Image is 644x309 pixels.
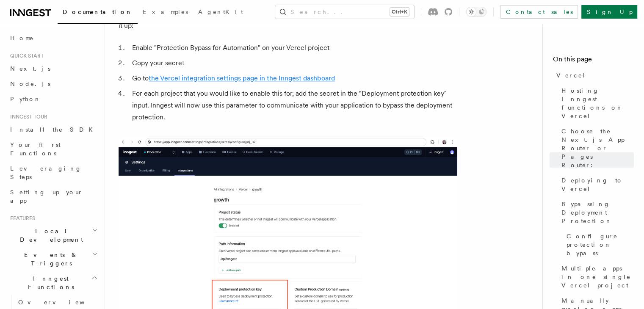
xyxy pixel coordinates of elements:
span: Documentation [63,8,133,15]
li: Enable "Protection Bypass for Automation" on your Vercel project [130,42,457,54]
li: Copy your secret [130,57,457,69]
span: AgentKit [198,8,243,15]
span: Your first Functions [10,141,61,157]
a: Contact sales [500,5,578,19]
span: Inngest Functions [7,274,91,291]
span: Quick start [7,52,44,59]
a: Python [7,91,100,107]
a: Your first Functions [7,137,100,161]
span: Events & Triggers [7,251,92,268]
span: Install the SDK [10,126,98,133]
a: Next.js [7,61,100,76]
li: Go to [130,72,457,84]
a: Examples [138,3,193,23]
button: Local Development [7,223,100,247]
button: Search...Ctrl+K [275,5,414,19]
a: Choose the Next.js App Router or Pages Router: [558,124,634,173]
span: Features [7,215,35,222]
a: Install the SDK [7,122,100,137]
kbd: Ctrl+K [390,8,409,16]
span: Home [10,34,34,42]
span: Choose the Next.js App Router or Pages Router: [561,127,634,169]
a: Sign Up [581,5,637,19]
span: Bypassing Deployment Protection [561,200,634,225]
a: Configure protection bypass [563,229,634,261]
button: Events & Triggers [7,247,100,271]
span: Next.js [10,65,50,72]
a: AgentKit [193,3,248,23]
span: Configure protection bypass [567,232,634,257]
span: Inngest tour [7,113,47,120]
a: Leveraging Steps [7,161,100,185]
a: Multiple apps in one single Vercel project [558,261,634,293]
span: Local Development [7,227,92,244]
a: Documentation [58,3,138,24]
button: Inngest Functions [7,271,100,295]
span: Hosting Inngest functions on Vercel [561,86,634,120]
span: Python [10,96,41,102]
span: Examples [143,8,188,15]
a: the Vercel integration settings page in the Inngest dashboard [149,74,335,82]
a: Deploying to Vercel [558,173,634,196]
span: Multiple apps in one single Vercel project [561,264,634,290]
h4: On this page [553,54,634,68]
a: Home [7,30,100,46]
span: Overview [18,299,105,306]
span: Setting up your app [10,189,83,204]
span: Leveraging Steps [10,165,82,180]
a: Bypassing Deployment Protection [558,196,634,229]
span: Vercel [556,71,586,80]
a: Vercel [553,68,634,83]
li: For each project that you would like to enable this for, add the secret in the "Deployment protec... [130,88,457,123]
span: Node.js [10,80,50,87]
a: Setting up your app [7,185,100,208]
a: Node.js [7,76,100,91]
button: Toggle dark mode [466,7,486,17]
span: Deploying to Vercel [561,176,634,193]
a: Hosting Inngest functions on Vercel [558,83,634,124]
